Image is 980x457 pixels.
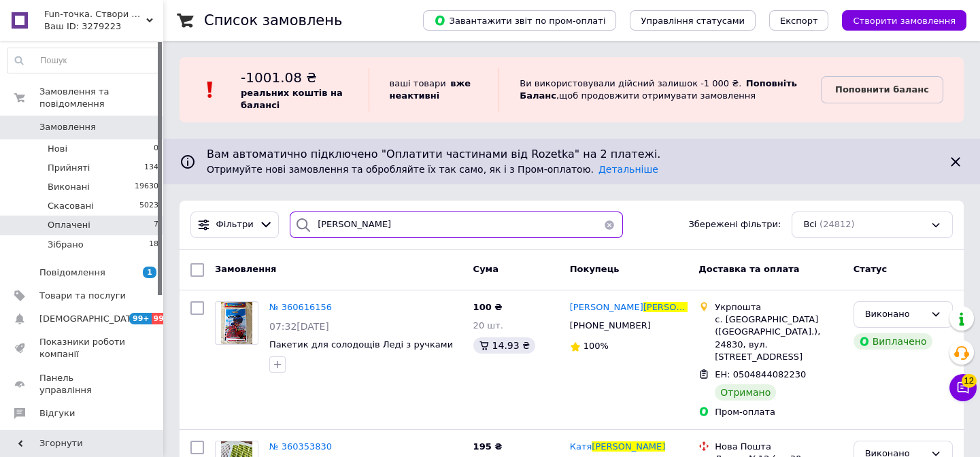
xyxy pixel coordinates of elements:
[570,302,643,312] span: [PERSON_NAME]
[962,373,977,387] span: 12
[592,441,665,452] span: [PERSON_NAME]
[570,320,651,331] span: [PHONE_NUMBER]
[39,313,140,325] span: [DEMOGRAPHIC_DATA]
[154,143,158,155] span: 0
[769,10,829,31] button: Експорт
[129,313,152,324] span: 99+
[139,200,158,212] span: 5023
[152,313,174,324] span: 99+
[715,384,776,401] div: Отримано
[204,12,342,29] h1: Список замовлень
[688,218,781,231] span: Збережені фільтри:
[39,372,126,396] span: Панель управління
[269,321,329,332] span: 07:32[DATE]
[715,406,842,418] div: Пром-оплата
[216,218,254,231] span: Фільтри
[473,320,503,331] span: 20 шт.
[584,341,609,351] span: 100%
[473,264,499,274] span: Cума
[269,339,453,350] a: Пакетик для солодощів Леді з ручками
[570,264,620,274] span: Покупець
[780,16,818,26] span: Експорт
[39,121,96,133] span: Замовлення
[570,301,688,314] a: [PERSON_NAME][PERSON_NAME]
[715,314,842,363] div: с. [GEOGRAPHIC_DATA] ([GEOGRAPHIC_DATA].), 24830, вул. [STREET_ADDRESS]
[641,16,745,26] span: Управління статусами
[154,219,158,231] span: 7
[854,264,888,274] span: Статус
[44,20,163,33] div: Ваш ID: 3279223
[48,219,90,231] span: Оплачені
[598,164,658,175] a: Детальніше
[596,211,623,238] button: Очистить
[473,337,535,354] div: 14.93 ₴
[828,15,966,25] a: Створити замовлення
[715,441,842,453] div: Нова Пошта
[39,336,126,360] span: Показники роботи компанії
[269,302,332,312] a: № 360616156
[135,181,158,193] span: 19630
[369,68,499,112] div: ваші товари
[44,8,146,20] span: Fun-точка. Створи швидко фотозону вдома
[48,143,67,155] span: Нові
[48,200,94,212] span: Скасовані
[473,441,503,452] span: 195 ₴
[143,267,156,278] span: 1
[499,68,821,112] div: Ви використовували дійсний залишок -1 000 ₴. , щоб продовжити отримувати замовлення
[949,374,977,401] button: Чат з покупцем12
[269,441,332,452] a: № 360353830
[144,162,158,174] span: 134
[48,162,90,174] span: Прийняті
[39,407,75,420] span: Відгуки
[835,84,929,95] b: Поповнити баланс
[39,86,163,110] span: Замовлення та повідомлення
[200,80,220,100] img: :exclamation:
[842,10,966,31] button: Створити замовлення
[715,369,806,379] span: ЕН: 0504844082230
[698,264,799,274] span: Доставка та оплата
[241,69,317,86] span: -1001.08 ₴
[39,267,105,279] span: Повідомлення
[715,301,842,314] div: Укрпошта
[821,76,943,103] a: Поповнити баланс
[48,181,90,193] span: Виконані
[570,441,666,454] a: Катя[PERSON_NAME]
[473,302,503,312] span: 100 ₴
[241,88,343,110] b: реальних коштів на балансі
[643,302,717,312] span: [PERSON_NAME]
[221,302,253,344] img: Фото товару
[854,333,932,350] div: Виплачено
[39,290,126,302] span: Товари та послуги
[149,239,158,251] span: 18
[207,164,658,175] span: Отримуйте нові замовлення та обробляйте їх так само, як і з Пром-оплатою.
[48,239,84,251] span: Зібрано
[423,10,616,31] button: Завантажити звіт по пром-оплаті
[7,48,159,73] input: Пошук
[207,147,936,163] span: Вам автоматично підключено "Оплатити частинами від Rozetka" на 2 платежі.
[434,14,605,27] span: Завантажити звіт по пром-оплаті
[215,301,258,345] a: Фото товару
[820,219,855,229] span: (24812)
[865,307,925,322] div: Виконано
[630,10,756,31] button: Управління статусами
[290,211,622,238] input: Пошук за номером замовлення, ПІБ покупця, номером телефону, Email, номером накладної
[570,441,592,452] span: Катя
[215,264,276,274] span: Замовлення
[853,16,956,26] span: Створити замовлення
[803,218,817,231] span: Всі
